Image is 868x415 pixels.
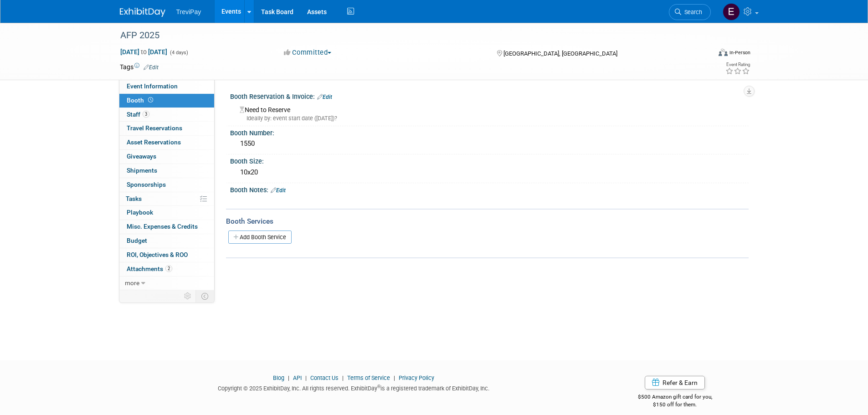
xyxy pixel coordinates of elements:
[143,111,149,118] span: 3
[127,153,156,160] span: Giveaways
[127,237,147,244] span: Budget
[119,234,214,248] a: Budget
[293,374,302,381] a: API
[127,223,198,230] span: Misc. Expenses & Credits
[271,187,286,194] a: Edit
[657,47,751,61] div: Event Format
[601,387,749,408] div: $500 Amazon gift card for you,
[230,183,749,195] div: Booth Notes:
[601,401,749,409] div: $150 off for them.
[645,376,705,389] a: Refer & Earn
[119,164,214,178] a: Shipments
[240,114,742,123] div: Ideally by: event start date ([DATE])?
[165,265,172,272] span: 2
[119,108,214,122] a: Staff3
[127,167,157,174] span: Shipments
[230,90,749,102] div: Booth Reservation & Invoice:
[119,262,214,276] a: Attachments2
[127,181,166,188] span: Sponsorships
[281,48,335,57] button: Committed
[144,64,159,71] a: Edit
[310,374,339,381] a: Contact Us
[127,82,178,90] span: Event Information
[126,195,142,202] span: Tasks
[120,8,165,17] img: ExhibitDay
[169,50,188,56] span: (4 days)
[230,154,749,166] div: Booth Size:
[273,374,284,381] a: Blog
[120,48,168,56] span: [DATE] [DATE]
[725,62,750,67] div: Event Rating
[119,206,214,220] a: Playbook
[139,48,148,56] span: to
[237,103,742,123] div: Need to Reserve
[230,126,749,138] div: Booth Number:
[347,374,390,381] a: Terms of Service
[119,94,214,108] a: Booth
[317,94,332,100] a: Edit
[125,279,139,287] span: more
[226,216,749,226] div: Booth Services
[127,209,153,216] span: Playbook
[119,136,214,149] a: Asset Reservations
[127,124,182,132] span: Travel Reservations
[237,137,742,151] div: 1550
[127,138,181,146] span: Asset Reservations
[723,3,740,20] img: Eric Shipe
[681,9,702,15] span: Search
[391,374,397,381] span: |
[399,374,434,381] a: Privacy Policy
[119,192,214,206] a: Tasks
[286,374,292,381] span: |
[669,4,711,20] a: Search
[119,122,214,135] a: Travel Reservations
[180,290,196,302] td: Personalize Event Tab Strip
[176,8,201,15] span: TreviPay
[228,231,292,244] a: Add Booth Service
[119,248,214,262] a: ROI, Objectives & ROO
[303,374,309,381] span: |
[719,49,728,56] img: Format-Inperson.png
[119,80,214,93] a: Event Information
[127,97,155,104] span: Booth
[340,374,346,381] span: |
[127,265,172,272] span: Attachments
[377,384,380,389] sup: ®
[119,178,214,192] a: Sponsorships
[503,50,617,57] span: [GEOGRAPHIC_DATA], [GEOGRAPHIC_DATA]
[237,165,742,179] div: 10x20
[119,220,214,234] a: Misc. Expenses & Credits
[729,49,750,56] div: In-Person
[117,27,697,44] div: AFP 2025
[119,277,214,290] a: more
[127,251,188,258] span: ROI, Objectives & ROO
[195,290,214,302] td: Toggle Event Tabs
[119,150,214,164] a: Giveaways
[146,97,155,103] span: Booth not reserved yet
[120,382,588,393] div: Copyright © 2025 ExhibitDay, Inc. All rights reserved. ExhibitDay is a registered trademark of Ex...
[120,62,159,72] td: Tags
[127,111,149,118] span: Staff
